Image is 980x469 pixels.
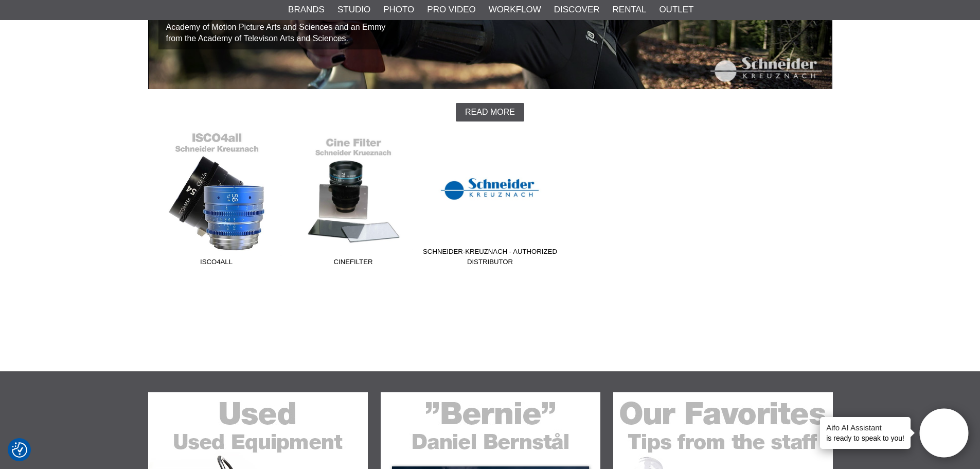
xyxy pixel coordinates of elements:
[288,3,325,16] a: Brands
[148,257,285,271] span: ISCO4All
[148,132,285,271] a: ISCO4All
[659,3,693,16] a: Outlet
[554,3,600,16] a: Discover
[285,132,422,271] a: Cinefilter
[337,3,370,16] a: Studio
[820,417,911,449] div: is ready to speak to you!
[383,3,414,16] a: Photo
[613,3,647,16] a: Rental
[427,3,475,16] a: Pro Video
[489,3,541,16] a: Workflow
[12,442,27,458] img: Revisit consent button
[826,422,904,433] h4: Aifo AI Assistant
[285,257,422,271] span: Cinefilter
[422,247,559,271] span: Schneider-Kreuznach - Authorized Distributor
[422,132,559,271] a: Schneider-Kreuznach - Authorized Distributor
[465,108,515,117] span: Read more
[12,441,27,459] button: Consent Preferences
